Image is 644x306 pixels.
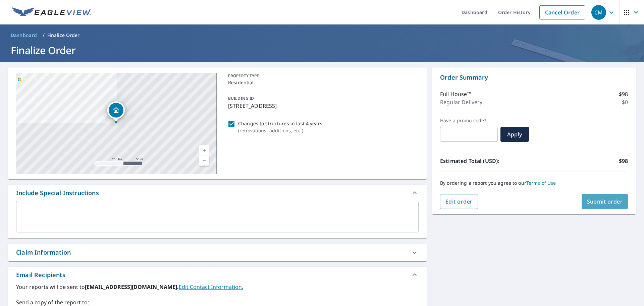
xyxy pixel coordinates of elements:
div: CM [591,5,606,20]
h1: Finalize Order [8,43,636,57]
div: Email Recipients [16,270,65,279]
div: Dropped pin, building 1, Residential property, 237 Tidewater Dr Warwick, RI 02889 [107,101,125,122]
p: Full House™ [440,90,471,98]
a: Cancel Order [539,5,585,19]
span: Edit order [445,198,473,205]
img: EV Logo [12,7,91,17]
p: ( renovations, additions, etc. ) [238,127,322,134]
a: Terms of Use [526,180,556,186]
p: Estimated Total (USD): [440,157,534,165]
div: Include Special Instructions [8,185,427,201]
span: Submit order [587,198,623,205]
p: $98 [619,157,628,165]
div: Claim Information [8,244,427,261]
p: $98 [619,90,628,98]
p: Order Summary [440,73,628,82]
a: Dashboard [8,30,40,41]
p: $0 [622,98,628,106]
p: [STREET_ADDRESS] [228,102,416,110]
p: BUILDING ID [228,95,254,101]
li: / [43,31,45,39]
p: Finalize Order [47,32,80,39]
nav: breadcrumb [8,30,636,41]
a: Current Level 17, Zoom Out [199,156,209,166]
label: Have a promo code? [440,118,498,124]
div: Include Special Instructions [16,188,99,198]
a: Current Level 17, Zoom In [199,145,209,156]
button: Submit order [582,194,628,209]
label: Your reports will be sent to [16,283,419,291]
div: Email Recipients [8,267,427,283]
button: Apply [500,127,529,142]
span: Apply [506,131,524,138]
p: Residential [228,79,416,86]
button: Edit order [440,194,478,209]
a: EditContactInfo [179,283,243,291]
b: [EMAIL_ADDRESS][DOMAIN_NAME]. [85,283,179,291]
p: PROPERTY TYPE [228,73,416,79]
p: Changes to structures in last 4 years [238,120,322,127]
div: Claim Information [16,248,71,257]
p: By ordering a report you agree to our [440,180,628,186]
p: Regular Delivery [440,98,482,106]
span: Dashboard [11,32,37,39]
